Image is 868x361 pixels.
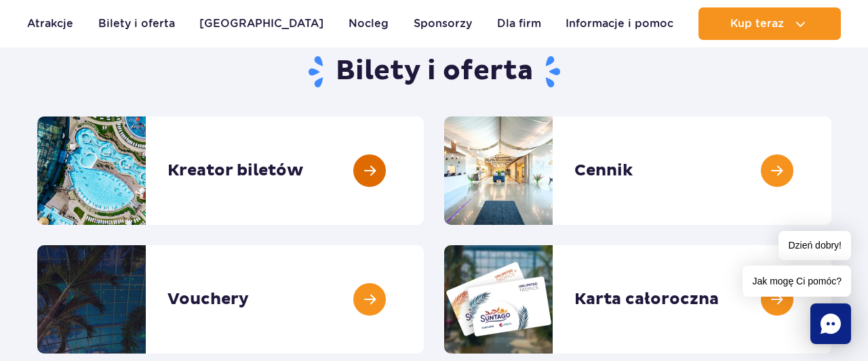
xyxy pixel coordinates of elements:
[37,54,831,89] h1: Bilety i oferta
[698,7,841,40] button: Kup teraz
[810,303,851,344] div: Chat
[349,7,389,40] a: Nocleg
[414,7,472,40] a: Sponsorzy
[743,266,851,297] span: Jak mogę Ci pomóc?
[566,7,673,40] a: Informacje i pomoc
[27,7,73,40] a: Atrakcje
[98,7,175,40] a: Bilety i oferta
[730,18,784,30] span: Kup teraz
[497,7,541,40] a: Dla firm
[199,7,323,40] a: [GEOGRAPHIC_DATA]
[778,231,851,260] span: Dzień dobry!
